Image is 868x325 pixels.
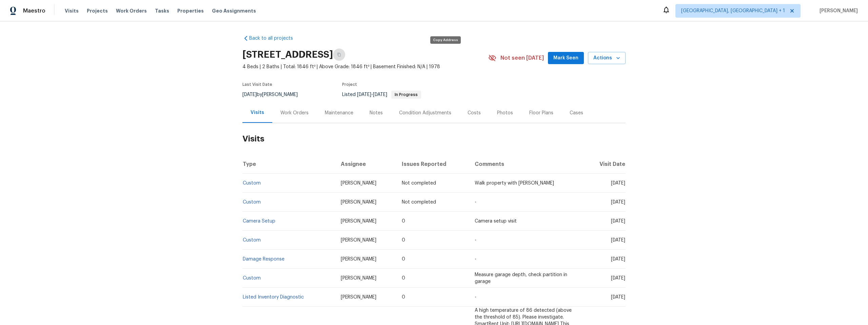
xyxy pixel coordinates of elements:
[242,35,308,42] a: Back to all projects
[243,276,261,281] a: Custom
[402,200,436,205] span: Not completed
[242,51,333,58] h2: [STREET_ADDRESS]
[357,92,387,97] span: -
[243,238,261,243] a: Custom
[402,295,405,300] span: 0
[475,200,476,205] span: -
[681,7,785,14] span: [GEOGRAPHIC_DATA], [GEOGRAPHIC_DATA] + 1
[373,92,387,97] span: [DATE]
[817,7,858,14] span: [PERSON_NAME]
[475,219,517,224] span: Camera setup visit
[370,110,383,116] div: Notes
[242,82,272,87] span: Last Visit Date
[611,238,625,243] span: [DATE]
[402,181,436,186] span: Not completed
[529,110,553,116] div: Floor Plans
[475,181,554,186] span: Walk property with [PERSON_NAME]
[341,257,376,262] span: [PERSON_NAME]
[468,110,481,116] div: Costs
[611,257,625,262] span: [DATE]
[402,276,405,281] span: 0
[242,155,335,174] th: Type
[242,91,306,99] div: by [PERSON_NAME]
[243,257,284,262] a: Damage Response
[335,155,396,174] th: Assignee
[242,63,488,70] span: 4 Beds | 2 Baths | Total: 1846 ft² | Above Grade: 1846 ft² | Basement Finished: N/A | 1978
[611,276,625,281] span: [DATE]
[342,92,421,97] span: Listed
[570,110,583,116] div: Cases
[475,295,476,300] span: -
[341,219,376,224] span: [PERSON_NAME]
[475,238,476,243] span: -
[242,92,257,97] span: [DATE]
[280,110,309,116] div: Work Orders
[243,181,261,186] a: Custom
[611,295,625,300] span: [DATE]
[341,295,376,300] span: [PERSON_NAME]
[392,93,420,97] span: In Progress
[553,54,578,62] span: Mark Seen
[611,219,625,224] span: [DATE]
[497,110,513,116] div: Photos
[402,219,405,224] span: 0
[65,7,79,14] span: Visits
[588,52,626,64] button: Actions
[584,155,626,174] th: Visit Date
[342,82,357,87] span: Project
[116,7,147,14] span: Work Orders
[155,8,169,13] span: Tasks
[396,155,469,174] th: Issues Reported
[341,238,376,243] span: [PERSON_NAME]
[548,52,584,64] button: Mark Seen
[593,54,620,62] span: Actions
[243,219,275,224] a: Camera Setup
[611,181,625,186] span: [DATE]
[402,238,405,243] span: 0
[469,155,584,174] th: Comments
[500,55,544,61] span: Not seen [DATE]
[212,7,256,14] span: Geo Assignments
[325,110,353,116] div: Maintenance
[23,7,45,14] span: Maestro
[357,92,371,97] span: [DATE]
[475,272,567,284] span: Measure garage depth, check partition in garage
[341,181,376,186] span: [PERSON_NAME]
[475,257,476,262] span: -
[243,200,261,205] a: Custom
[611,200,625,205] span: [DATE]
[243,295,304,300] a: Listed Inventory Diagnostic
[251,109,264,116] div: Visits
[87,7,108,14] span: Projects
[399,110,451,116] div: Condition Adjustments
[402,257,405,262] span: 0
[177,7,204,14] span: Properties
[242,123,626,155] h2: Visits
[341,276,376,281] span: [PERSON_NAME]
[341,200,376,205] span: [PERSON_NAME]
